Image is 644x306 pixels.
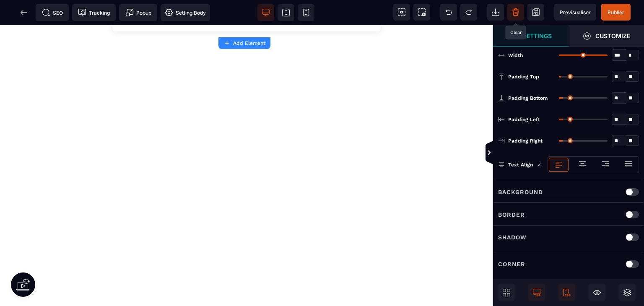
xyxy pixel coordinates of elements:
[508,73,539,80] span: Padding Top
[498,259,525,269] p: Corner
[560,9,591,16] span: Previsualiser
[165,8,206,17] span: Setting Body
[125,8,151,17] span: Popup
[498,210,525,220] p: Border
[537,163,541,167] img: loading
[589,284,605,301] span: Hide/Show Block
[508,137,543,144] span: Padding Right
[508,52,523,59] span: Width
[528,284,545,301] span: Desktop Only
[508,95,548,101] span: Padding Bottom
[42,8,63,17] span: SEO
[619,284,636,301] span: Open Layers
[78,8,110,17] span: Tracking
[493,25,569,47] span: Settings
[498,187,543,197] p: Background
[595,33,630,39] strong: Customize
[233,40,265,46] strong: Add Element
[218,37,270,49] button: Add Element
[498,232,527,242] p: Shadow
[498,161,533,169] p: Text Align
[554,4,596,21] span: Preview
[508,116,540,123] span: Padding Left
[498,284,515,301] span: Open Blocks
[413,4,430,21] span: Screenshot
[393,4,410,21] span: View components
[523,33,552,39] strong: Settings
[608,9,624,16] span: Publier
[569,25,644,47] span: Open Style Manager
[558,284,575,301] span: Mobile Only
